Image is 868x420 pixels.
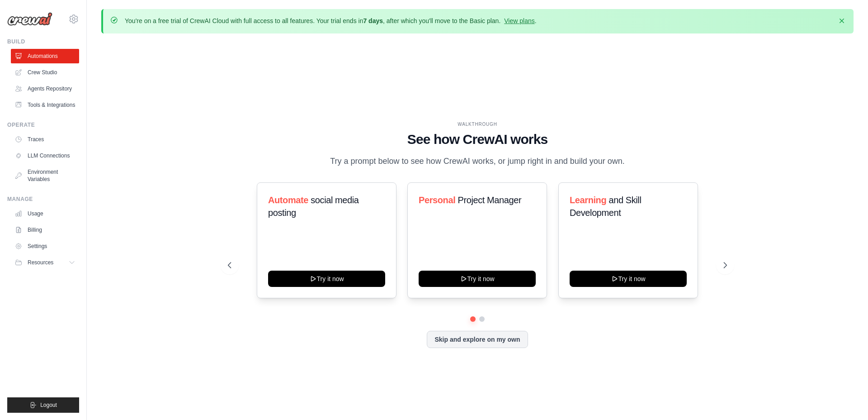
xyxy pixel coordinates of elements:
button: Logout [7,397,79,413]
div: Operate [7,121,79,129]
img: Logo [7,12,52,26]
div: WALKTHROUGH [228,121,727,128]
button: Resources [11,255,79,270]
span: Learning [570,195,606,205]
iframe: Chat Widget [823,377,868,420]
a: Settings [11,239,79,253]
span: and Skill Development [570,195,641,218]
span: Personal [419,195,455,205]
a: LLM Connections [11,148,79,163]
button: Try it now [570,271,687,287]
a: Traces [11,132,79,147]
div: Manage [7,196,79,203]
span: Resources [28,259,53,266]
span: Project Manager [458,195,522,205]
a: Automations [11,49,79,63]
a: Billing [11,223,79,237]
button: Skip and explore on my own [427,331,528,348]
a: View plans [504,17,534,24]
p: Try a prompt below to see how CrewAI works, or jump right in and build your own. [325,155,629,168]
span: social media posting [268,195,359,218]
span: Logout [40,401,57,409]
a: Crew Studio [11,65,79,80]
div: Build [7,38,79,45]
a: Environment Variables [11,165,79,186]
a: Tools & Integrations [11,98,79,112]
p: You're on a free trial of CrewAI Cloud with full access to all features. Your trial ends in , aft... [125,16,537,25]
span: Automate [268,195,308,205]
h1: See how CrewAI works [228,131,727,148]
strong: 7 days [363,17,383,24]
a: Usage [11,206,79,221]
button: Try it now [268,271,385,287]
button: Try it now [419,271,536,287]
a: Agents Repository [11,81,79,96]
